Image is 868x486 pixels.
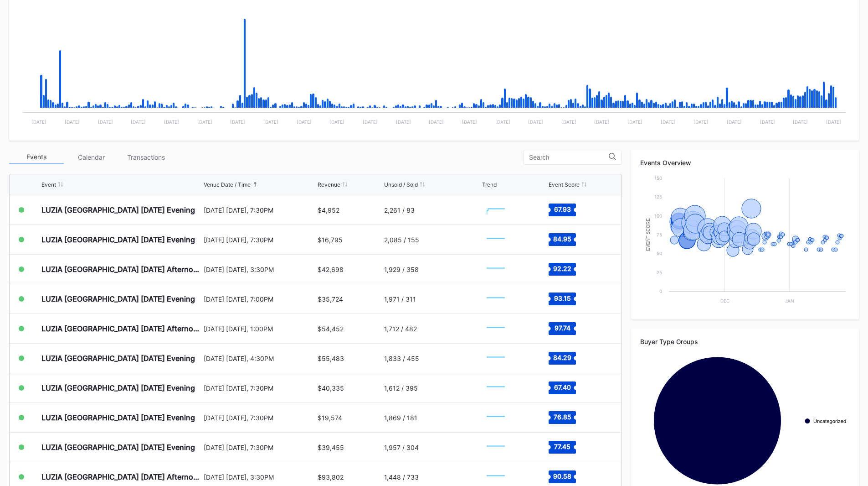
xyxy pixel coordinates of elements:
[318,236,343,244] div: $16,795
[554,294,570,302] text: 93.15
[41,294,195,303] div: LUZIA [GEOGRAPHIC_DATA] [DATE] Evening
[363,119,378,125] text: [DATE]
[204,444,316,451] div: [DATE] [DATE], 7:30PM
[204,206,316,214] div: [DATE] [DATE], 7:30PM
[41,265,201,274] div: LUZIA [GEOGRAPHIC_DATA] [DATE] Afternoon
[318,181,340,188] div: Revenue
[384,384,418,392] div: 1,612 / 395
[297,119,312,125] text: [DATE]
[462,119,477,125] text: [DATE]
[594,119,609,125] text: [DATE]
[197,119,212,125] text: [DATE]
[41,354,195,363] div: LUZIA [GEOGRAPHIC_DATA] [DATE] Evening
[318,325,344,333] div: $54,452
[41,235,195,244] div: LUZIA [GEOGRAPHIC_DATA] [DATE] Evening
[41,181,56,188] div: Event
[640,338,850,345] div: Buyer Type Groups
[760,119,775,125] text: [DATE]
[204,355,316,362] div: [DATE] [DATE], 4:30PM
[9,150,64,164] div: Events
[41,324,201,333] div: LUZIA [GEOGRAPHIC_DATA] [DATE] Afternoon
[41,472,201,481] div: LUZIA [GEOGRAPHIC_DATA] [DATE] Afternoon
[384,181,418,188] div: Unsold / Sold
[554,443,570,450] text: 77.45
[553,472,571,480] text: 90.58
[553,265,571,272] text: 92.22
[318,414,342,422] div: $19,574
[318,266,344,273] div: $42,698
[482,317,509,340] svg: Chart title
[41,383,195,392] div: LUZIA [GEOGRAPHIC_DATA] [DATE] Evening
[384,266,419,273] div: 1,929 / 358
[318,444,344,451] div: $39,455
[785,298,794,303] text: Jan
[553,235,571,243] text: 84.95
[654,194,662,199] text: 125
[164,119,179,125] text: [DATE]
[482,199,509,221] svg: Chart title
[318,473,344,481] div: $93,802
[384,444,419,451] div: 1,957 / 304
[41,443,195,452] div: LUZIA [GEOGRAPHIC_DATA] [DATE] Evening
[528,119,543,125] text: [DATE]
[384,473,419,481] div: 1,448 / 733
[482,436,509,459] svg: Chart title
[230,119,245,125] text: [DATE]
[65,119,80,125] text: [DATE]
[826,119,841,125] text: [DATE]
[482,181,497,188] div: Trend
[553,413,571,421] text: 76.85
[793,119,808,125] text: [DATE]
[561,119,576,125] text: [DATE]
[482,376,509,399] svg: Chart title
[204,266,316,273] div: [DATE] [DATE], 3:30PM
[553,354,571,361] text: 84.29
[482,406,509,429] svg: Chart title
[318,384,344,392] div: $40,335
[554,383,570,391] text: 67.40
[549,181,580,188] div: Event Score
[204,325,316,333] div: [DATE] [DATE], 1:00PM
[627,119,642,125] text: [DATE]
[482,287,509,310] svg: Chart title
[263,119,278,125] text: [DATE]
[654,213,662,219] text: 100
[64,150,118,164] div: Calendar
[318,355,344,362] div: $55,483
[204,181,251,188] div: Venue Date / Time
[657,232,662,237] text: 75
[204,236,316,244] div: [DATE] [DATE], 7:30PM
[384,414,417,422] div: 1,869 / 181
[640,159,850,167] div: Events Overview
[640,173,850,310] svg: Chart title
[318,206,339,214] div: $4,952
[204,295,316,303] div: [DATE] [DATE], 7:00PM
[384,295,416,303] div: 1,971 / 311
[554,324,570,332] text: 97.74
[482,228,509,251] svg: Chart title
[98,119,113,125] text: [DATE]
[429,119,444,125] text: [DATE]
[396,119,411,125] text: [DATE]
[529,154,609,161] input: Search
[204,473,316,481] div: [DATE] [DATE], 3:30PM
[659,288,662,294] text: 0
[204,384,316,392] div: [DATE] [DATE], 7:30PM
[654,175,662,181] text: 150
[693,119,709,125] text: [DATE]
[118,150,173,164] div: Transactions
[131,119,146,125] text: [DATE]
[482,258,509,281] svg: Chart title
[661,119,676,125] text: [DATE]
[813,418,846,424] text: Uncategorized
[495,119,510,125] text: [DATE]
[329,119,344,125] text: [DATE]
[657,251,662,256] text: 50
[31,119,46,125] text: [DATE]
[41,205,195,214] div: LUZIA [GEOGRAPHIC_DATA] [DATE] Evening
[384,236,419,244] div: 2,085 / 155
[720,298,729,303] text: Dec
[384,355,419,362] div: 1,833 / 455
[554,205,570,213] text: 67.93
[657,270,662,275] text: 25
